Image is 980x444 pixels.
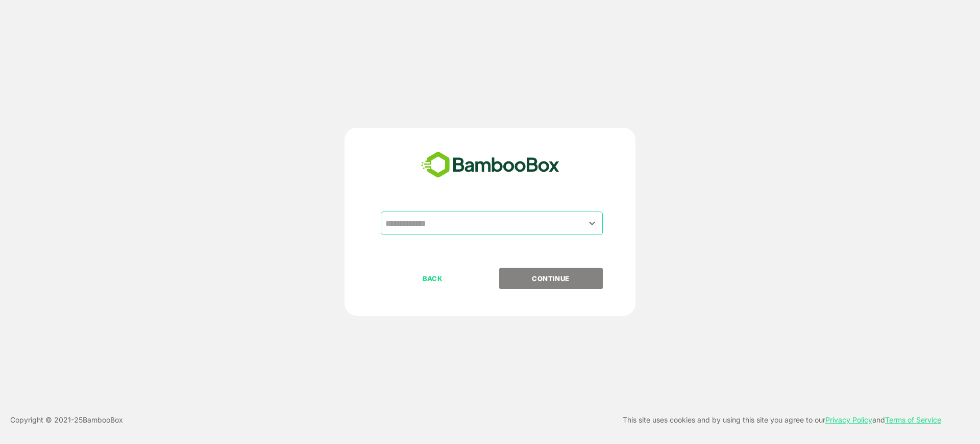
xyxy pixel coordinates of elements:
p: Copyright © 2021- 25 BambooBox [10,414,123,426]
button: CONTINUE [499,268,603,289]
button: Open [585,216,599,230]
button: BACK [381,268,484,289]
a: Privacy Policy [825,415,872,424]
p: BACK [382,273,484,284]
p: CONTINUE [500,273,602,284]
a: Terms of Service [885,415,941,424]
img: bamboobox [415,148,565,182]
p: This site uses cookies and by using this site you agree to our and [623,414,941,426]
